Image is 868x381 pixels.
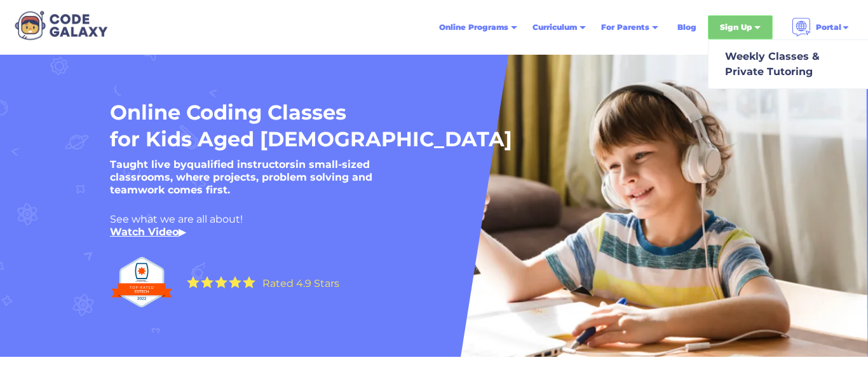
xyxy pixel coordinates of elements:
div: See what we are all about! ‍ ▶ [110,213,720,239]
div: For Parents [601,21,649,34]
div: Portal [784,13,858,42]
strong: qualified instructors [187,158,295,170]
div: Rated 4.9 Stars [262,279,339,289]
div: Curriculum [525,16,593,39]
img: Yellow Star - the Code Galaxy [229,276,241,288]
img: Yellow Star - the Code Galaxy [215,276,227,288]
img: Yellow Star - the Code Galaxy [201,276,214,288]
div: Online Programs [439,21,508,34]
h5: Taught live by in small-sized classrooms, where projects, problem solving and teamwork comes first. [110,158,428,197]
div: Online Programs [431,16,525,39]
div: Portal [816,21,841,34]
h1: Online Coding Classes for Kids Aged [DEMOGRAPHIC_DATA] [110,99,659,152]
a: Watch Video [110,226,179,238]
div: Sign Up [708,15,773,39]
div: Sign Up [720,21,752,34]
img: Yellow Star - the Code Galaxy [187,276,200,288]
div: For Parents [593,16,666,39]
div: Weekly Classes & Private Tutoring [720,49,820,80]
img: Yellow Star - the Code Galaxy [243,276,255,288]
a: Blog [670,16,704,39]
img: Top Rated edtech company [110,251,173,313]
div: Curriculum [532,21,577,34]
